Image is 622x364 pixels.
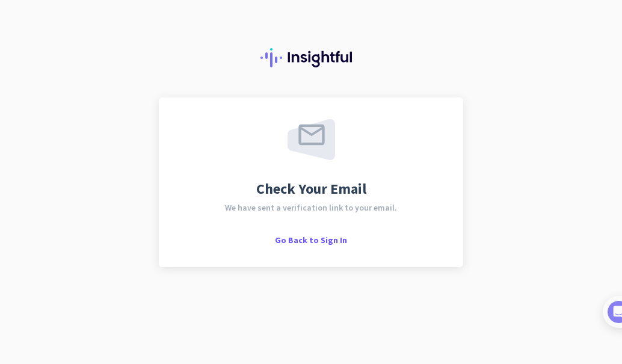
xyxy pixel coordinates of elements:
[275,235,347,245] span: Go Back to Sign In
[260,48,362,67] img: Insightful
[288,119,335,160] img: email-sent
[225,203,397,212] span: We have sent a verification link to your email.
[256,182,366,196] span: Check Your Email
